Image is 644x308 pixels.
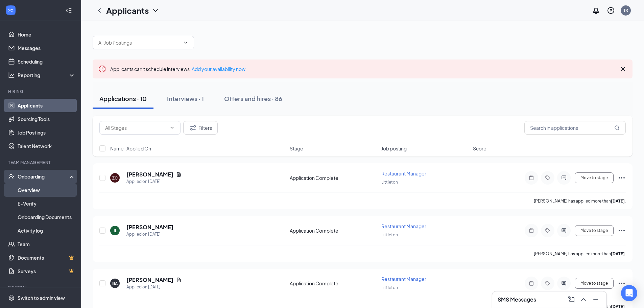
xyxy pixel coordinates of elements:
[126,284,182,290] div: Applied on [DATE]
[95,6,103,15] svg: ChevronLeft
[98,65,106,73] svg: Error
[524,121,626,135] input: Search in applications
[381,170,426,176] span: Restaurant Manager
[544,175,552,181] svg: Tag
[527,175,535,181] svg: Note
[112,281,118,286] div: BA
[169,125,175,131] svg: ChevronDown
[192,66,245,72] a: Add your availability now
[381,285,398,290] span: Littleton
[65,7,72,14] svg: Collapse
[176,172,182,177] svg: Document
[575,278,614,289] button: Move to stage
[18,126,75,139] a: Job Postings
[592,295,600,304] svg: Minimize
[18,210,75,224] a: Onboarding Documents
[126,171,173,178] h5: [PERSON_NAME]
[544,281,552,286] svg: Tag
[381,223,426,229] span: Restaurant Manager
[18,197,75,210] a: E-Verify
[18,173,70,180] div: Onboarding
[18,251,75,264] a: DocumentsCrown
[579,295,588,304] svg: ChevronUp
[189,124,197,132] svg: Filter
[381,145,407,152] span: Job posting
[110,66,245,72] span: Applicants can't schedule interviews.
[381,276,426,282] span: Restaurant Manager
[534,198,626,204] p: [PERSON_NAME] has applied more than .
[126,178,182,185] div: Applied on [DATE]
[183,40,188,45] svg: ChevronDown
[18,28,75,41] a: Home
[8,89,74,94] div: Hiring
[113,228,117,234] div: JL
[18,55,75,68] a: Scheduling
[18,112,75,126] a: Sourcing Tools
[607,6,615,15] svg: QuestionInfo
[527,228,535,233] svg: Note
[8,72,15,78] svg: Analysis
[611,251,625,256] b: [DATE]
[498,296,536,303] h3: SMS Messages
[8,173,15,180] svg: UserCheck
[18,99,75,112] a: Applicants
[18,41,75,55] a: Messages
[566,294,577,305] button: ComposeMessage
[560,228,568,233] svg: ActiveChat
[614,125,620,131] svg: MagnifyingGlass
[290,227,377,234] div: Application Complete
[527,281,535,286] svg: Note
[126,231,173,238] div: Applied on [DATE]
[618,174,626,182] svg: Ellipses
[18,237,75,251] a: Team
[381,232,398,237] span: Littleton
[18,264,75,278] a: SurveysCrown
[8,160,74,165] div: Team Management
[126,276,173,284] h5: [PERSON_NAME]
[592,6,600,15] svg: Notifications
[105,124,167,132] input: All Stages
[183,121,218,135] button: Filter Filters
[534,251,626,257] p: [PERSON_NAME] has applied more than .
[290,145,303,152] span: Stage
[578,294,589,305] button: ChevronUp
[18,224,75,237] a: Activity log
[8,294,15,301] svg: Settings
[18,183,75,197] a: Overview
[619,65,627,73] svg: Cross
[8,285,74,290] div: Payroll
[567,295,575,304] svg: ComposeMessage
[618,227,626,235] svg: Ellipses
[473,145,486,152] span: Score
[98,39,180,46] input: All Job Postings
[167,94,204,103] div: Interviews · 1
[621,285,637,301] div: Open Intercom Messenger
[623,7,628,13] div: TR
[575,225,614,236] button: Move to stage
[112,175,118,181] div: ZC
[611,198,625,204] b: [DATE]
[7,7,14,14] svg: WorkstreamLogo
[590,294,601,305] button: Minimize
[151,6,160,15] svg: ChevronDown
[99,94,147,103] div: Applications · 10
[18,294,65,301] div: Switch to admin view
[290,174,377,181] div: Application Complete
[106,5,149,16] h1: Applicants
[381,180,398,185] span: Littleton
[110,145,151,152] span: Name · Applied On
[126,223,173,231] h5: [PERSON_NAME]
[560,281,568,286] svg: ActiveChat
[176,277,182,283] svg: Document
[618,279,626,287] svg: Ellipses
[560,175,568,181] svg: ActiveChat
[544,228,552,233] svg: Tag
[224,94,282,103] div: Offers and hires · 86
[290,280,377,287] div: Application Complete
[575,172,614,183] button: Move to stage
[18,139,75,153] a: Talent Network
[18,72,76,78] div: Reporting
